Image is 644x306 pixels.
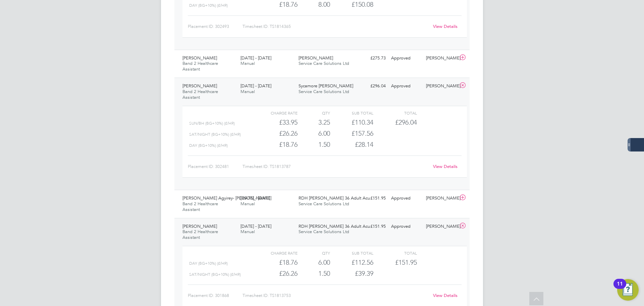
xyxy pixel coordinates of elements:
[299,229,349,234] span: Service Care Solutions Ltd
[182,83,217,89] span: [PERSON_NAME]
[354,81,388,92] div: £296.04
[298,249,330,257] div: QTY
[373,109,417,117] div: Total
[298,117,330,128] div: 3.25
[189,143,228,148] span: Day (BG+10%) (£/HR)
[254,139,298,150] div: £18.76
[354,193,388,204] div: £151.95
[433,293,458,298] a: View Details
[388,221,423,232] div: Approved
[254,128,298,139] div: £26.26
[240,60,255,66] span: Manual
[298,257,330,268] div: 6.00
[188,161,243,172] div: Placement ID: 302481
[423,221,458,232] div: [PERSON_NAME]
[395,118,417,126] span: £296.04
[240,223,271,229] span: [DATE] - [DATE]
[423,81,458,92] div: [PERSON_NAME]
[433,24,458,29] a: View Details
[423,193,458,204] div: [PERSON_NAME]
[299,55,333,61] span: [PERSON_NAME]
[354,53,388,64] div: £275.73
[182,201,218,212] span: Band 2 Healthcare Assistant
[240,89,255,94] span: Manual
[395,258,417,266] span: £151.95
[617,279,639,301] button: Open Resource Center, 11 new notifications
[299,60,349,66] span: Service Care Solutions Ltd
[254,257,298,268] div: £18.76
[298,128,330,139] div: 6.00
[243,161,429,172] div: Timesheet ID: TS1813787
[240,55,271,61] span: [DATE] - [DATE]
[433,164,458,169] a: View Details
[354,221,388,232] div: £151.95
[189,261,228,266] span: Day (BG+10%) (£/HR)
[188,21,243,32] div: Placement ID: 302493
[182,195,270,201] span: [PERSON_NAME] Agyirey- [PERSON_NAME]
[299,223,374,229] span: RDH [PERSON_NAME] 36 Adult Acu…
[182,229,218,240] span: Band 2 Healthcare Assistant
[388,193,423,204] div: Approved
[299,195,374,201] span: RDH [PERSON_NAME] 36 Adult Acu…
[189,3,228,8] span: Day (BG+10%) (£/HR)
[240,201,255,207] span: Manual
[189,121,235,126] span: Sun/BH (BG+10%) (£/HR)
[254,117,298,128] div: £33.95
[330,109,373,117] div: Sub Total
[182,223,217,229] span: [PERSON_NAME]
[298,139,330,150] div: 1.50
[240,83,271,89] span: [DATE] - [DATE]
[423,53,458,64] div: [PERSON_NAME]
[243,21,429,32] div: Timesheet ID: TS1814365
[254,249,298,257] div: Charge rate
[330,268,373,279] div: £39.39
[182,55,217,61] span: [PERSON_NAME]
[298,109,330,117] div: QTY
[330,249,373,257] div: Sub Total
[182,60,218,72] span: Band 2 Healthcare Assistant
[188,290,243,301] div: Placement ID: 301868
[330,128,373,139] div: £157.56
[182,89,218,100] span: Band 2 Healthcare Assistant
[330,139,373,150] div: £28.14
[388,53,423,64] div: Approved
[299,89,349,94] span: Service Care Solutions Ltd
[388,81,423,92] div: Approved
[254,268,298,279] div: £26.26
[373,249,417,257] div: Total
[189,272,241,277] span: Sat/Night (BG+10%) (£/HR)
[299,83,353,89] span: Sycamore [PERSON_NAME]
[243,290,429,301] div: Timesheet ID: TS1813753
[240,195,271,201] span: [DATE] - [DATE]
[330,117,373,128] div: £110.34
[299,201,349,207] span: Service Care Solutions Ltd
[254,109,298,117] div: Charge rate
[330,257,373,268] div: £112.56
[189,132,241,137] span: Sat/Night (BG+10%) (£/HR)
[240,229,255,234] span: Manual
[298,268,330,279] div: 1.50
[617,284,623,293] div: 11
